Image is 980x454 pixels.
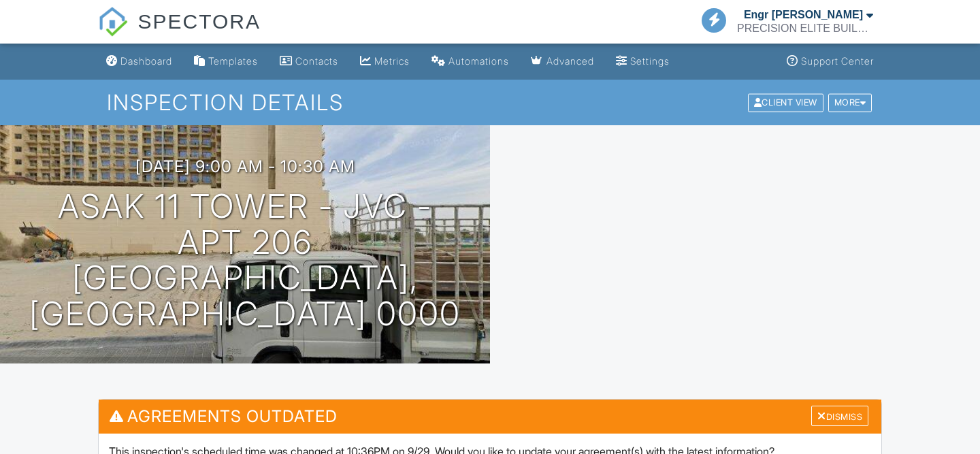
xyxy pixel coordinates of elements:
div: Metrics [374,55,410,67]
a: Dashboard [101,49,178,74]
h1: Inspection Details [107,91,873,114]
div: Settings [630,55,670,67]
h3: Agreements Outdated [99,400,881,433]
a: Client View [747,97,827,107]
a: SPECTORA [98,20,261,46]
div: Advanced [546,55,594,67]
div: Support Center [801,55,874,67]
a: Automations (Basic) [426,49,514,74]
img: The Best Home Inspection Software - Spectora [98,7,128,37]
div: Automations [448,55,509,67]
a: Settings [610,49,675,74]
div: Engr [PERSON_NAME] [744,8,863,22]
a: Templates [189,49,263,74]
a: Support Center [781,49,879,74]
span: SPECTORA [137,7,261,35]
div: More [828,93,872,112]
div: Dismiss [811,406,868,427]
a: Advanced [525,49,600,74]
div: PRECISION ELITE BUILDING INSPECTION SERVICES L.L.C [737,22,873,35]
h3: [DATE] 9:00 am - 10:30 am [135,157,355,176]
div: Contacts [295,55,338,67]
div: Templates [208,55,258,67]
a: Metrics [355,49,415,74]
div: Dashboard [120,55,172,67]
a: Contacts [274,49,344,74]
h1: ASAK 11 Tower - JVC - APT 206 [GEOGRAPHIC_DATA], [GEOGRAPHIC_DATA] 0000 [22,189,468,332]
div: Client View [748,93,823,112]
